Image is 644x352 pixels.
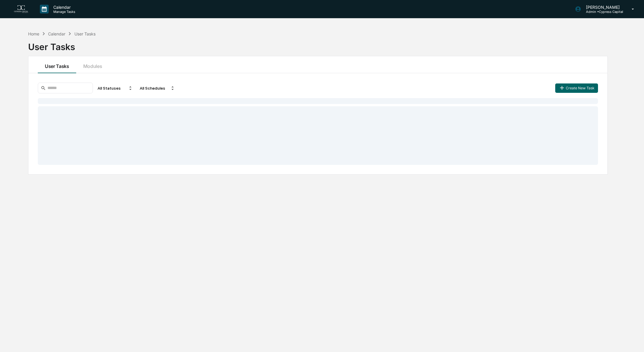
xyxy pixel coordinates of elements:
div: User Tasks [28,37,608,52]
p: Manage Tasks [49,10,78,14]
div: All Schedules [137,83,177,93]
button: User Tasks [38,56,76,73]
p: [PERSON_NAME] [581,5,623,10]
div: User Tasks [74,31,96,36]
button: Create New Task [555,83,598,93]
div: All Statuses [95,83,135,93]
div: Calendar [48,31,65,36]
img: logo [14,5,28,13]
button: Modules [76,56,109,73]
div: Home [28,31,39,36]
p: Calendar [49,5,78,10]
p: Admin • Cypress Capital [581,10,623,14]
